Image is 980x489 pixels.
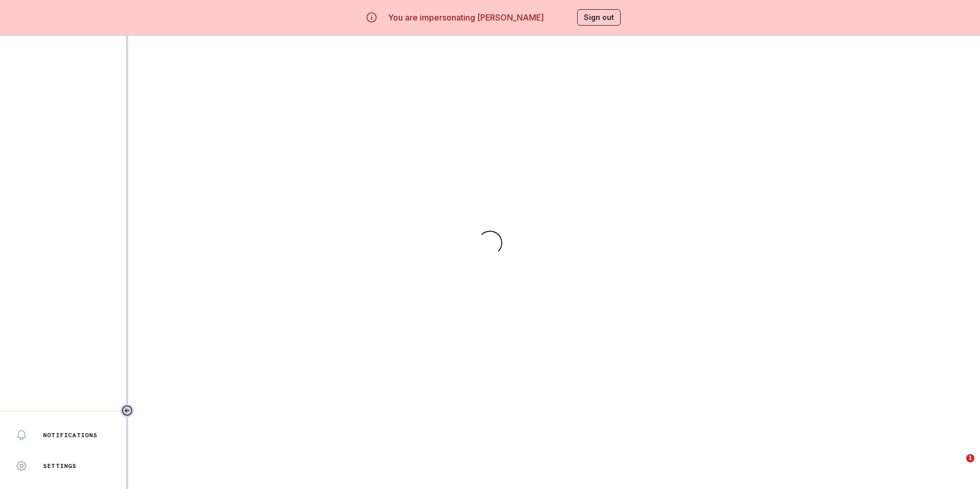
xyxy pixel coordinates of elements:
p: Settings [43,462,77,470]
iframe: Intercom live chat [945,454,970,479]
button: Sign out [577,9,621,26]
span: 1 [966,454,974,462]
p: Notifications [43,431,98,439]
button: Toggle sidebar [120,404,134,417]
p: You are impersonating [PERSON_NAME] [388,11,544,24]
